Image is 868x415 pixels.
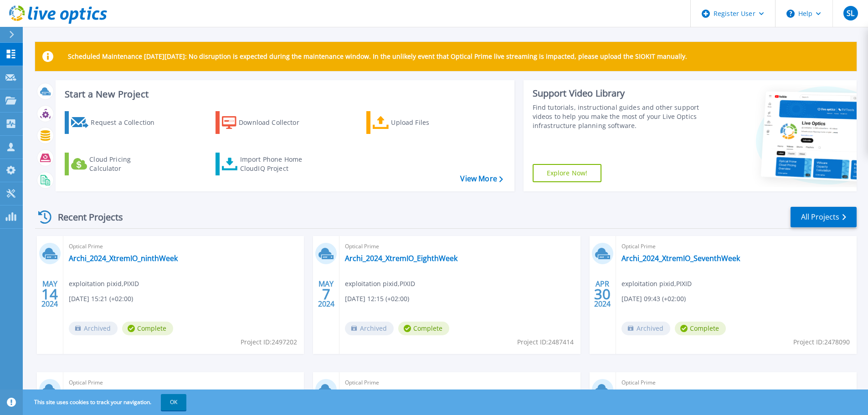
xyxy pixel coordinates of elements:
div: Cloud Pricing Calculator [89,155,162,173]
span: Archived [621,322,670,335]
a: Explore Now! [533,164,602,182]
div: MAY 2024 [318,277,335,311]
span: Optical Prime [69,378,298,388]
div: Upload Files [391,113,464,132]
span: Project ID: 2478090 [793,337,850,347]
span: Archived [345,322,394,335]
span: Optical Prime [621,378,851,388]
span: [DATE] 15:21 (+02:00) [69,294,133,304]
div: Recent Projects [35,206,135,228]
a: Archi_2024_XtremIO_EighthWeek [345,254,457,263]
span: Project ID: 2497202 [241,337,297,347]
span: 30 [594,290,611,298]
h3: Start a New Project [65,89,503,99]
span: Complete [398,322,449,335]
div: Find tutorials, instructional guides and other support videos to help you make the most of your L... [533,103,703,130]
div: APR 2024 [594,277,611,311]
span: Complete [122,322,173,335]
span: [DATE] 12:15 (+02:00) [345,294,409,304]
span: exploitation pixid , PIXID [69,279,139,289]
span: This site uses cookies to track your navigation. [25,394,186,410]
span: Complete [675,322,726,335]
span: Optical Prime [621,241,851,251]
a: Download Collector [216,111,317,134]
span: Optical Prime [69,241,298,251]
div: Support Video Library [533,87,703,99]
a: Cloud Pricing Calculator [65,153,166,175]
span: exploitation pixid , PIXID [621,279,692,289]
p: Scheduled Maintenance [DATE][DATE]: No disruption is expected during the maintenance window. In t... [68,53,687,60]
span: Project ID: 2487414 [517,337,574,347]
span: Archived [69,322,118,335]
a: Upload Files [366,111,468,134]
span: SL [847,10,854,17]
span: 14 [41,290,58,298]
a: All Projects [791,207,857,227]
span: 7 [322,290,330,298]
a: Archi_2024_XtremIO_ninthWeek [69,254,178,263]
div: MAY 2024 [41,277,58,311]
a: Request a Collection [65,111,166,134]
div: Import Phone Home CloudIQ Project [240,155,311,173]
div: Request a Collection [91,113,164,132]
button: OK [161,394,186,410]
a: View More [460,174,503,183]
span: exploitation pixid , PIXID [345,279,415,289]
span: Optical Prime [345,241,575,251]
div: Download Collector [239,113,312,132]
span: [DATE] 09:43 (+02:00) [621,294,686,304]
a: Archi_2024_XtremIO_SeventhWeek [621,254,740,263]
span: Optical Prime [345,378,575,388]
